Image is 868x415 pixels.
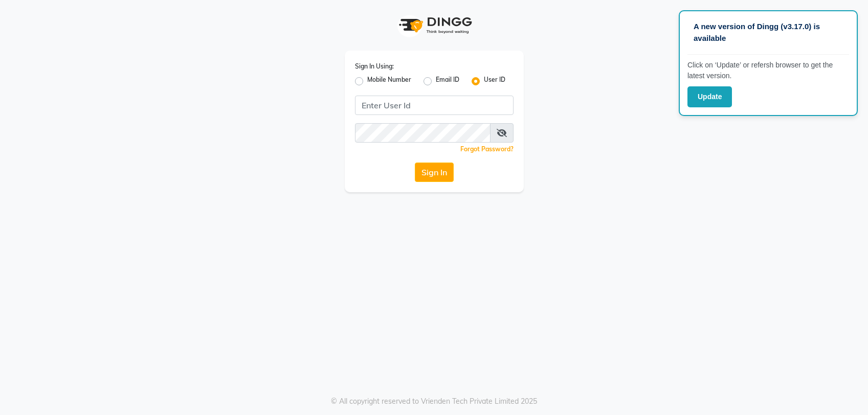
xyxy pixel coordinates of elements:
label: Mobile Number [367,75,411,87]
label: User ID [484,75,505,87]
label: Email ID [436,75,459,87]
label: Sign In Using: [355,62,394,71]
input: Username [355,123,491,143]
p: A new version of Dingg (v3.17.0) is available [694,21,843,44]
p: Click on ‘Update’ or refersh browser to get the latest version. [687,60,849,81]
button: Update [687,86,732,107]
input: Username [355,96,514,115]
button: Sign In [415,163,454,182]
a: Forgot Password? [460,145,514,153]
img: logo1.svg [393,10,475,40]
